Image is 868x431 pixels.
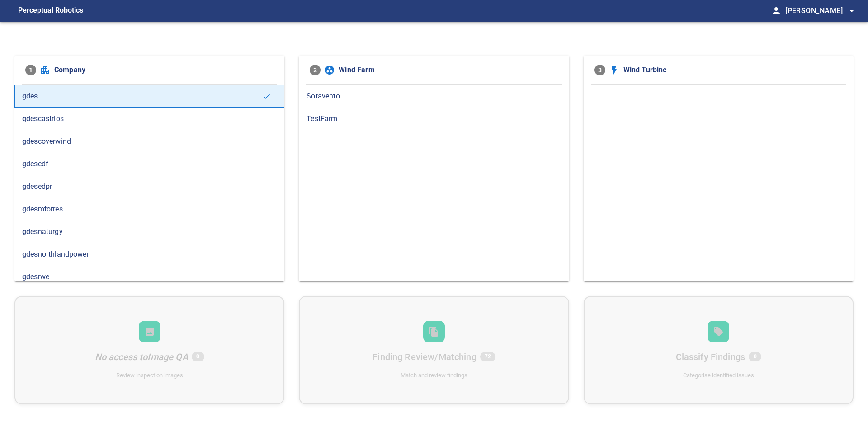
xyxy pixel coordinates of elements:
[299,85,569,108] div: Sotavento
[14,85,284,108] div: gdes
[299,108,569,130] div: TestFarm
[14,153,284,175] div: gdesedf
[25,65,36,75] span: 1
[846,5,857,16] span: arrow_drop_down
[22,181,277,192] span: gdesedpr
[594,65,605,75] span: 3
[14,130,284,153] div: gdescoverwind
[14,266,284,288] div: gdesrwe
[22,204,277,215] span: gdesmtorres
[310,65,321,75] span: 2
[307,113,561,124] span: TestFarm
[22,113,277,124] span: gdescastrios
[22,159,277,169] span: gdesedf
[771,5,782,16] span: person
[14,198,284,220] div: gdesmtorres
[54,65,274,75] span: Company
[22,91,262,102] span: gdes
[339,65,558,75] span: Wind Farm
[623,65,843,75] span: Wind Turbine
[782,2,857,20] button: [PERSON_NAME]
[18,4,83,18] figcaption: Perceptual Robotics
[307,91,561,102] span: Sotavento
[22,226,277,237] span: gdesnaturgy
[14,108,284,130] div: gdescastrios
[22,272,277,282] span: gdesrwe
[14,175,284,198] div: gdesedpr
[14,243,284,266] div: gdesnorthlandpower
[22,249,277,260] span: gdesnorthlandpower
[22,136,277,147] span: gdescoverwind
[785,5,857,17] span: [PERSON_NAME]
[14,220,284,243] div: gdesnaturgy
